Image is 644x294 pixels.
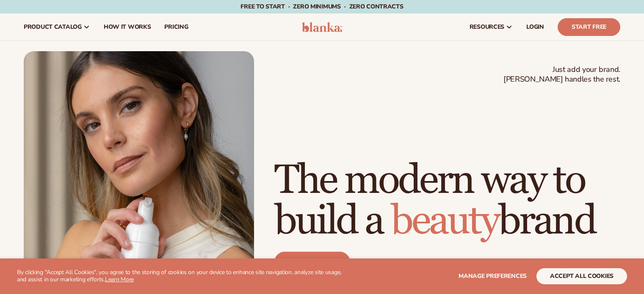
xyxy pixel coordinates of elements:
p: By clicking "Accept All Cookies", you agree to the storing of cookies on your device to enhance s... [17,269,351,283]
span: LOGIN [526,24,544,30]
span: Free to start · ZERO minimums · ZERO contracts [240,3,403,11]
span: How It Works [104,24,151,30]
span: beauty [391,196,498,246]
button: accept all cookies [536,268,627,284]
h1: The modern way to build a brand [274,160,620,242]
a: Start free [274,252,350,272]
span: Manage preferences [459,272,527,280]
a: product catalog [17,14,97,41]
span: resources [470,24,504,30]
button: Manage preferences [459,268,527,284]
img: logo [302,22,342,32]
span: product catalog [24,24,82,30]
a: Start Free [558,18,620,36]
a: How It Works [97,14,158,41]
a: LOGIN [520,14,551,41]
span: Just add your brand. [PERSON_NAME] handles the rest. [503,65,620,85]
a: resources [463,14,520,41]
a: Learn More [105,275,134,283]
span: pricing [164,24,188,30]
a: pricing [158,14,195,41]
